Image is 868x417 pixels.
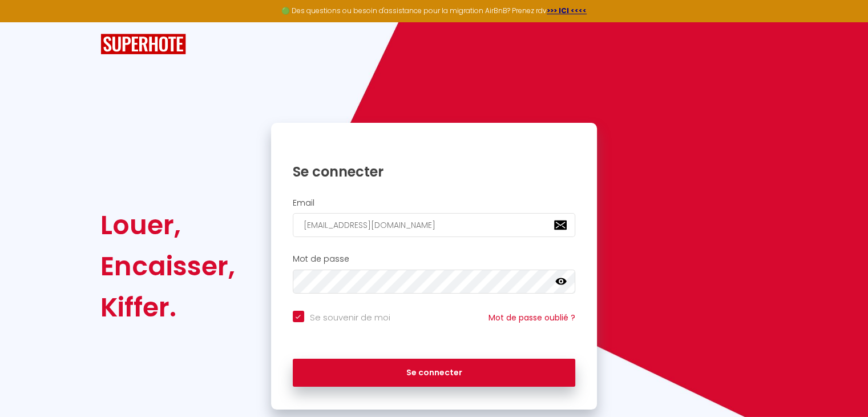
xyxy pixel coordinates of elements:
[100,205,235,246] div: Louer,
[488,312,575,323] a: Mot de passe oublié ?
[100,246,235,287] div: Encaisser,
[293,163,576,181] h1: Se connecter
[293,254,576,264] h2: Mot de passe
[100,287,235,328] div: Kiffer.
[547,6,587,15] a: >>> ICI <<<<
[293,359,576,387] button: Se connecter
[293,213,576,237] input: Ton Email
[293,198,576,208] h2: Email
[100,34,186,55] img: SuperHote logo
